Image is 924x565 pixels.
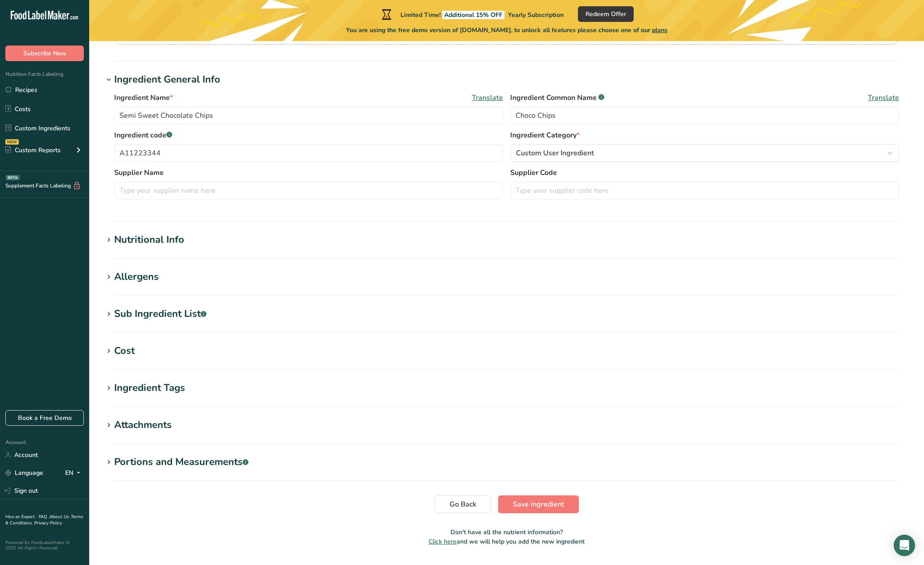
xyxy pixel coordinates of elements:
div: Ingredient General Info [114,72,220,87]
div: Portions and Measurements [114,455,248,469]
div: EN [65,468,84,478]
a: FAQ . [39,514,49,520]
div: Sub Ingredient List [114,307,206,321]
a: About Us . [49,514,71,520]
a: Book a Free Demo [5,410,84,426]
div: Custom Reports [5,145,61,155]
span: Yearly Subscription [508,11,564,19]
button: Subscribe Now [5,46,84,61]
label: Supplier Name [114,167,503,178]
div: Powered By FoodLabelMaker © 2025 All Rights Reserved [5,540,84,551]
div: NEW [5,139,19,145]
span: Translate [868,92,899,103]
span: Custom User Ingredient [516,148,594,158]
div: Limited Time! [380,9,564,20]
input: Type your supplier name here [114,182,503,199]
a: Privacy Policy [34,520,62,526]
button: Go Back [435,495,491,513]
span: Translate [472,92,503,103]
div: Ingredient Tags [114,381,185,395]
span: You are using the free demo version of [DOMAIN_NAME], to unlock all features please choose one of... [346,25,668,35]
button: Custom User Ingredient [510,144,899,162]
input: Type your ingredient code here [114,144,503,162]
span: Go Back [450,499,476,510]
p: and we will help you add the new ingredient [103,537,910,546]
div: Nutritional Info [114,233,184,247]
span: Subscribe Now [23,49,66,58]
span: plans [652,26,668,34]
div: Allergens [114,270,159,284]
label: Ingredient code [114,130,503,141]
span: Ingredient Name [114,92,173,103]
span: Save ingredient [513,499,564,510]
span: Ingredient Common Name [510,92,604,103]
div: Open Intercom Messenger [894,535,915,556]
input: Type your ingredient name here [114,107,503,125]
button: Save ingredient [498,495,579,513]
label: Supplier Code [510,167,899,178]
p: Don't have all the nutrient information? [103,528,910,537]
div: Attachments [114,418,172,432]
span: Click here [429,537,457,546]
input: Type an alternate ingredient name if you have [510,107,899,125]
a: Hire an Expert . [5,514,37,520]
span: Additional 15% OFF [442,11,504,19]
a: Language [5,465,43,481]
button: Redeem Offer [578,6,634,22]
input: Type your supplier code here [510,182,899,199]
div: Cost [114,344,135,358]
label: Ingredient Category [510,130,899,141]
span: Redeem Offer [586,9,626,19]
a: Terms & Conditions . [5,514,83,526]
div: BETA [6,175,20,180]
